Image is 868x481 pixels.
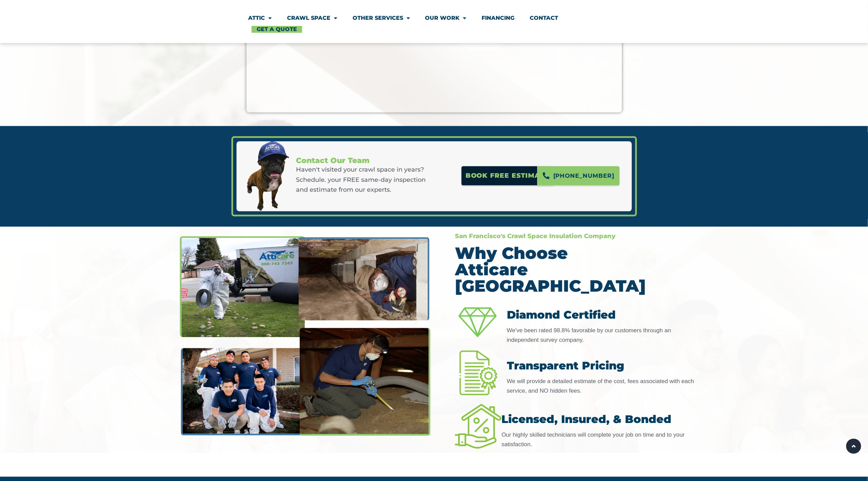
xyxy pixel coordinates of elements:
[482,10,515,26] a: Financing
[287,10,337,26] a: Crawl Space
[248,10,272,26] a: Attic
[501,413,703,425] h3: Licensed, Insured, & Bonded
[353,10,410,26] a: Other Services
[507,377,704,396] p: We will provide a detailed estimate of the cost, fees associated with each service, and NO hidden...
[425,10,467,26] a: Our Work
[461,166,553,186] a: Book Free Estimate
[296,165,434,195] p: Haven't visited your crawl space in years? Schedule. your FREE same-day inspection and estimate f...
[507,360,704,371] h3: Transparent Pricing
[507,326,704,345] p: We've been rated 98.8% favorable by our customers through an independent survey company.
[180,236,305,337] img: attic insulation installation in San Francisco CA
[455,233,703,239] div: San Francisco's Crawl Space Insulation Company
[248,10,620,33] nav: Menu
[537,166,620,186] a: [PHONE_NUMBER]
[507,309,704,321] h3: Diamond Certified
[252,26,302,33] a: Get A Quote
[243,139,293,213] img: The atticare dog representing everything roofing and attic insulation with a smile
[455,245,703,294] h4: Why Choose Atticare [GEOGRAPHIC_DATA]
[466,169,549,182] span: Book Free Estimate
[530,10,558,26] a: Contact
[296,157,434,165] h3: Contact Our Team
[501,430,703,449] p: Our highly skilled technicians will complete your job on time and to your satisfaction.
[553,170,614,181] span: [PHONE_NUMBER]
